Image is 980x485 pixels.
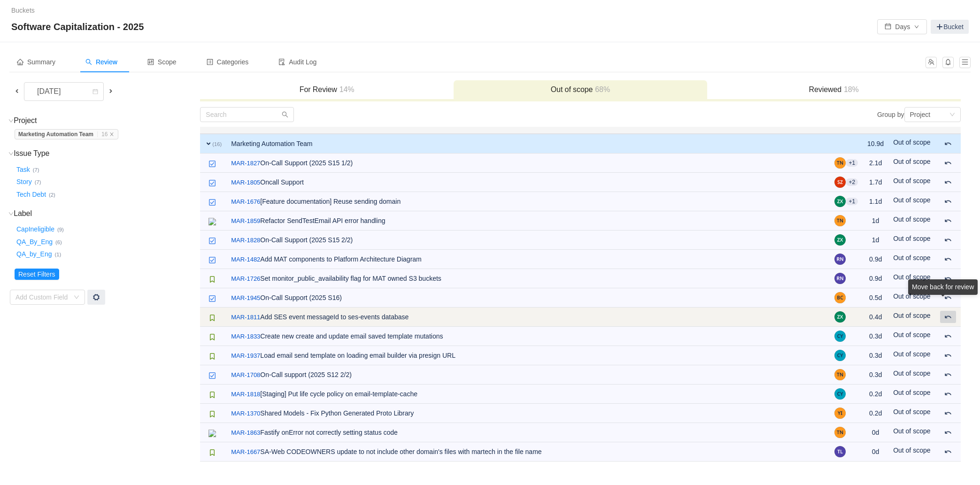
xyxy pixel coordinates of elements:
[15,116,199,125] h3: Project
[226,442,830,462] td: SA-Web CODEOWNERS update to not include other domain's files with martech in the file name
[208,237,216,245] img: 10318
[863,308,888,327] td: 0.4d
[458,85,702,94] h3: Out of scope
[231,351,260,361] a: MAR-1937
[893,350,930,358] span: Out of scope
[8,151,14,156] i: icon: down
[226,404,830,423] td: Shared Models - Fix Python Generated Proto Library
[231,178,260,187] a: MAR-1805
[226,288,830,308] td: On-Call Support (2025 S16)
[18,131,93,138] strong: Marketing Automation Team
[101,131,108,138] span: 16
[208,372,216,379] img: 10318
[834,196,846,207] img: ZX
[226,173,830,192] td: Oncall Support
[834,311,846,323] img: ZX
[712,85,956,94] h3: Reviewed
[226,250,830,269] td: Add MAT components to Platform Architecture Diagram
[834,350,846,361] img: CY
[208,218,216,225] img: 11323
[834,388,846,400] img: CY
[863,134,888,154] td: 10.9d
[231,159,260,168] a: MAR-1827
[15,247,55,262] button: QA_by_Eng
[49,192,55,198] small: (2)
[208,295,216,302] img: 10318
[893,427,930,435] span: Out of scope
[863,442,888,462] td: 0d
[226,231,830,250] td: On-Call Support (2025 S15 2/2)
[208,199,216,206] img: 10318
[282,111,288,118] i: icon: search
[231,197,260,207] a: MAR-1676
[863,173,888,192] td: 1.7d
[893,408,930,416] span: Out of scope
[55,239,62,245] small: (6)
[931,20,969,34] a: Bucket
[910,108,931,122] div: Project
[834,177,846,188] img: SH
[207,59,213,65] i: icon: profile
[863,154,888,173] td: 2.1d
[893,177,930,185] span: Out of scope
[15,162,33,177] button: Task
[863,327,888,346] td: 0.3d
[33,167,39,173] small: (7)
[863,250,888,269] td: 0.9d
[231,332,260,341] a: MAR-1833
[208,430,216,437] img: 11323
[893,293,930,300] span: Out of scope
[208,276,216,283] img: 10315
[226,423,830,442] td: Fastify onError not correctly setting status code
[226,211,830,231] td: Refactor SendTestEmail API error handling
[834,446,846,457] img: TL
[207,58,249,66] span: Categories
[863,288,888,308] td: 0.5d
[231,274,260,284] a: MAR-1726
[834,408,846,419] img: YI
[893,389,930,396] span: Out of scope
[893,273,930,281] span: Out of scope
[231,447,260,457] a: MAR-1667
[231,313,260,322] a: MAR-1811
[35,179,41,185] small: (7)
[226,365,830,385] td: On-Call support (2025 S12 2/2)
[147,59,154,65] i: icon: control
[205,140,212,147] span: expand
[15,269,59,280] button: Reset Filters
[109,132,114,137] i: icon: close
[863,404,888,423] td: 0.2d
[147,58,177,66] span: Scope
[208,314,216,322] img: 10315
[226,154,830,173] td: On-Call Support (2025 S15 1/2)
[863,365,888,385] td: 0.3d
[863,269,888,288] td: 0.9d
[949,112,955,118] i: icon: down
[231,390,260,399] a: MAR-1818
[208,391,216,399] img: 10315
[17,58,55,66] span: Summary
[15,187,49,202] button: Tech Debt
[893,254,930,262] span: Out of scope
[11,7,35,14] a: Buckets
[893,312,930,319] span: Out of scope
[278,58,316,66] span: Audit Log
[893,370,930,377] span: Out of scope
[863,423,888,442] td: 0d
[15,293,69,302] div: Add Custom Field
[863,346,888,365] td: 0.3d
[863,192,888,211] td: 1.1d
[893,158,930,165] span: Out of scope
[893,139,930,146] span: Out of scope
[846,198,858,205] aui-badge: +1
[226,192,830,211] td: [Feature documentation] Reuse sending domain
[30,83,70,100] div: [DATE]
[15,222,57,237] button: CapIneligible
[834,157,846,169] img: TN
[893,447,930,454] span: Out of scope
[226,269,830,288] td: Set monitor_public_availability flag for MAT owned S3 buckets
[834,292,846,303] img: BC
[205,85,449,94] h3: For Review
[208,179,216,187] img: 10318
[834,331,846,342] img: CY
